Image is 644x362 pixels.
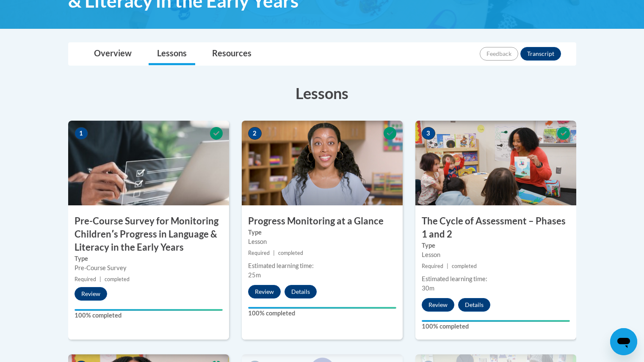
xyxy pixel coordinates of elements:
[422,263,443,269] span: Required
[422,322,570,331] label: 100% completed
[422,274,570,284] div: Estimated learning time:
[422,127,435,140] span: 3
[520,47,561,61] button: Transcript
[248,250,270,256] span: Required
[422,241,570,250] label: Type
[75,263,223,273] div: Pre-Course Survey
[100,276,101,282] span: |
[248,228,396,237] label: Type
[248,127,262,140] span: 2
[610,328,637,355] iframe: Button to launch messaging window
[204,43,260,65] a: Resources
[422,250,570,260] div: Lesson
[75,309,223,311] div: Your progress
[248,237,396,246] div: Lesson
[422,298,454,312] button: Review
[248,261,396,271] div: Estimated learning time:
[278,250,303,256] span: completed
[68,215,229,254] h3: Pre-Course Survey for Monitoring Childrenʹs Progress in Language & Literacy in the Early Years
[75,311,223,320] label: 100% completed
[68,83,576,104] h3: Lessons
[285,285,317,298] button: Details
[86,43,140,65] a: Overview
[422,285,434,292] span: 30m
[248,309,396,318] label: 100% completed
[75,127,88,140] span: 1
[248,285,281,298] button: Review
[415,121,576,205] img: Course Image
[447,263,448,269] span: |
[242,121,403,205] img: Course Image
[273,250,275,256] span: |
[248,271,261,279] span: 25m
[75,287,107,301] button: Review
[75,254,223,263] label: Type
[149,43,195,65] a: Lessons
[422,320,570,322] div: Your progress
[458,298,490,312] button: Details
[75,276,96,282] span: Required
[242,215,403,228] h3: Progress Monitoring at a Glance
[415,215,576,241] h3: The Cycle of Assessment – Phases 1 and 2
[480,47,518,61] button: Feedback
[105,276,130,282] span: completed
[452,263,477,269] span: completed
[248,307,396,309] div: Your progress
[68,121,229,205] img: Course Image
